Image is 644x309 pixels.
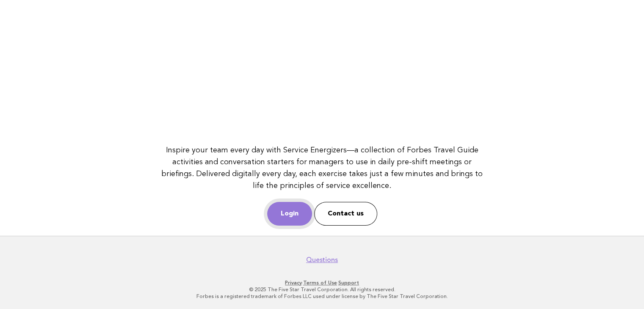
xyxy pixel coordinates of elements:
a: Terms of Use [303,280,337,286]
p: Inspire your team every day with Service Energizers—a collection of Forbes Travel Guide activitie... [161,144,484,192]
p: Forbes is a registered trademark of Forbes LLC used under license by The Five Star Travel Corpora... [63,293,581,300]
a: Login [267,202,312,226]
p: © 2025 The Five Star Travel Corporation. All rights reserved. [63,286,581,293]
a: Contact us [314,202,377,226]
a: Support [338,280,359,286]
a: Questions [306,256,338,264]
p: · · [63,279,581,286]
a: Privacy [285,280,302,286]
